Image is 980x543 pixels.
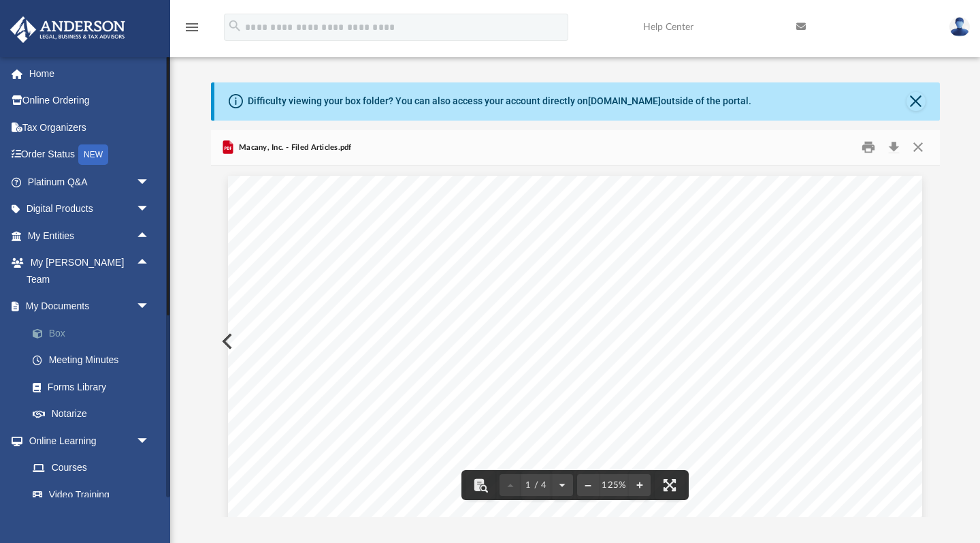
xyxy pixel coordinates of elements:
[882,137,906,158] button: Download
[10,249,163,293] a: My [PERSON_NAME] Teamarrow_drop_up
[10,168,170,196] a: Platinum Q&Aarrow_drop_down
[136,196,163,223] span: arrow_drop_down
[521,470,551,500] button: 1 / 4
[19,454,163,482] a: Courses
[599,481,629,490] div: Current zoom level
[6,16,129,43] img: Anderson Advisors Platinum Portal
[211,166,940,517] div: Document Viewer
[211,166,940,517] div: File preview
[227,18,242,33] i: search
[551,470,573,500] button: Next page
[577,470,599,500] button: Zoom out
[906,137,930,158] button: Close
[949,17,970,37] img: User Pic
[588,95,661,106] a: [DOMAIN_NAME]
[10,87,170,114] a: Online Ordering
[136,168,163,196] span: arrow_drop_down
[10,222,170,249] a: My Entitiesarrow_drop_up
[10,196,170,223] a: Digital Productsarrow_drop_down
[184,19,200,35] i: menu
[10,114,170,141] a: Tax Organizers
[136,427,163,455] span: arrow_drop_down
[855,137,882,158] button: Print
[211,130,940,518] div: Preview
[10,60,170,87] a: Home
[211,322,241,360] button: Previous File
[10,141,170,169] a: Order StatusNEW
[10,427,163,454] a: Online Learningarrow_drop_down
[655,470,685,500] button: Enter fullscreen
[19,481,157,508] a: Video Training
[248,94,751,108] div: Difficulty viewing your box folder? You can also access your account directly on outside of the p...
[19,347,170,374] a: Meeting Minutes
[906,92,926,111] button: Close
[136,222,163,250] span: arrow_drop_up
[19,320,170,347] a: Box
[10,293,170,320] a: My Documentsarrow_drop_down
[629,470,651,500] button: Zoom in
[78,144,108,165] div: NEW
[236,142,352,154] span: Macany, Inc. - Filed Articles.pdf
[19,373,163,401] a: Forms Library
[184,26,200,35] a: menu
[136,249,163,277] span: arrow_drop_up
[136,293,163,321] span: arrow_drop_down
[521,481,551,490] span: 1 / 4
[465,470,495,500] button: Toggle findbar
[19,401,170,428] a: Notarize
